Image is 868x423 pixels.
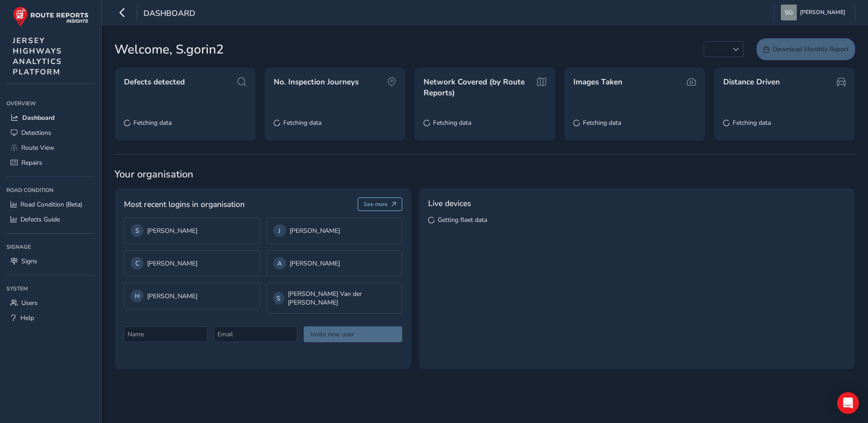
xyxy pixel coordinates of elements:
div: Overview [6,97,95,110]
a: Users [6,295,95,310]
a: Repairs [6,155,95,170]
a: Signs [6,254,95,269]
a: Detections [6,125,95,140]
button: [PERSON_NAME] [781,5,848,20]
div: [PERSON_NAME] [273,224,396,237]
span: S [135,226,139,235]
span: No. Inspection Journeys [274,77,359,88]
span: S [276,294,281,303]
span: Users [21,299,38,307]
span: Detections [21,128,51,137]
span: Images Taken [573,77,622,88]
span: Defects detected [124,77,185,88]
div: Signage [6,240,95,254]
span: Dashboard [143,8,195,20]
div: [PERSON_NAME] [131,257,253,270]
span: Welcome, S.gorin2 [114,40,224,59]
span: Dashboard [22,113,54,122]
div: [PERSON_NAME] [131,224,253,237]
span: Fetching data [283,118,321,127]
div: Open Intercom Messenger [837,392,859,414]
span: Getting fleet data [438,216,487,224]
input: Email [214,326,297,342]
span: Repairs [21,158,42,167]
span: Signs [21,257,37,266]
span: Fetching data [433,118,471,127]
a: Dashboard [6,110,95,125]
span: Network Covered (by Route Reports) [424,77,534,98]
span: Help [20,314,34,322]
input: Name [124,326,207,342]
a: Help [6,310,95,325]
span: Your organisation [114,167,855,181]
button: See more [358,197,403,211]
span: Road Condition (Beta) [20,200,82,209]
div: System [6,282,95,295]
span: Distance Driven [723,77,780,88]
span: Defects Guide [20,215,60,224]
span: H [135,292,140,300]
span: Route View [21,143,54,152]
a: Defects Guide [6,212,95,227]
a: Route View [6,140,95,155]
span: A [277,259,282,268]
span: J [278,226,281,235]
a: Road Condition (Beta) [6,197,95,212]
span: C [135,259,139,268]
img: diamond-layout [781,5,797,20]
img: rr logo [13,6,89,27]
span: Live devices [428,197,471,209]
div: [PERSON_NAME] [273,257,396,270]
span: JERSEY HIGHWAYS ANALYTICS PLATFORM [13,35,62,77]
span: See more [364,201,388,208]
div: [PERSON_NAME] [131,290,253,302]
span: Most recent logins in organisation [124,198,245,210]
span: Fetching data [133,118,172,127]
span: [PERSON_NAME] [800,5,845,20]
span: Fetching data [583,118,621,127]
span: Fetching data [733,118,771,127]
div: [PERSON_NAME] Van der [PERSON_NAME] [273,290,396,307]
div: Road Condition [6,183,95,197]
